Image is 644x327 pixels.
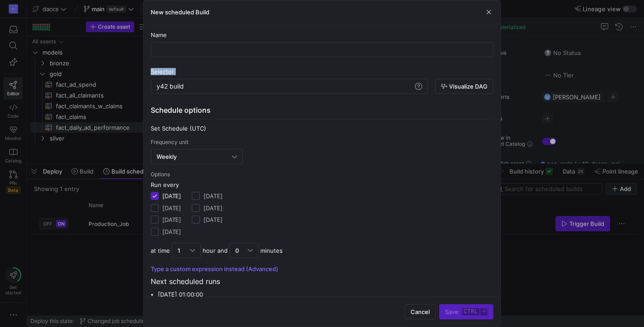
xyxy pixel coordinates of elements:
span: Run every [151,181,179,188]
span: 0 [235,247,239,254]
label: [DATE] [159,204,181,212]
span: and [217,247,228,254]
label: [DATE] [159,216,181,223]
span: Weekly [157,153,177,160]
span: 1 [178,247,180,254]
span: hour [203,247,216,254]
div: Schedule options [151,105,493,119]
label: [DATE] [200,192,222,200]
span: Selector [151,68,174,75]
h3: New scheduled Build [151,8,209,16]
label: [DATE] [200,204,222,212]
span: Name [151,31,167,38]
span: y42 build [157,82,184,90]
div: Frequency unit [151,139,493,145]
span: minutes [260,247,283,254]
button: Visualize DAG [435,79,493,94]
button: Cancel [405,304,436,319]
p: Next scheduled runs [151,276,493,287]
label: [DATE] [159,192,181,200]
label: [DATE] [159,228,181,235]
div: Options [151,171,493,178]
label: [DATE] [200,216,222,223]
span: Visualize DAG [449,83,487,90]
li: [DATE] 01:00:00 [158,289,493,300]
span: at time [151,247,170,254]
div: Set Schedule (UTC) [151,125,493,132]
button: Type a custom expression instead (Advanced) [151,265,278,272]
span: Cancel [411,308,430,315]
